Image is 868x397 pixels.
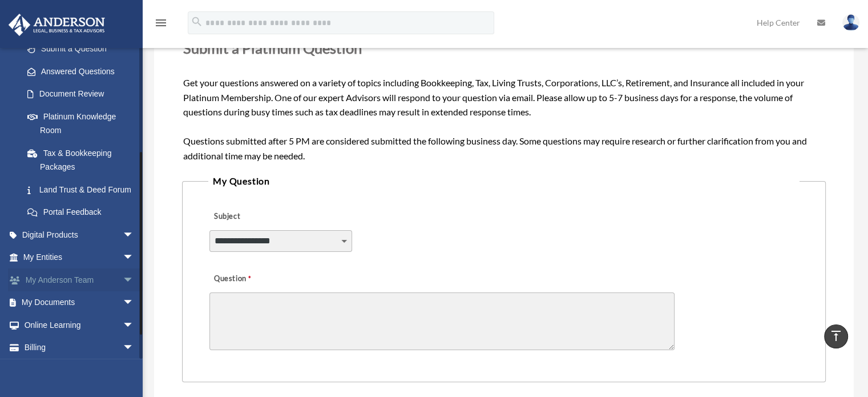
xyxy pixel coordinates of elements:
span: arrow_drop_down [123,314,146,337]
i: menu [154,16,168,30]
a: Answered Questions [16,60,151,83]
span: arrow_drop_down [123,268,146,292]
a: Platinum Knowledge Room [16,105,151,142]
a: menu [154,20,168,30]
label: Subject [209,209,318,225]
a: My Anderson Teamarrow_drop_down [8,268,151,291]
span: arrow_drop_down [123,223,146,247]
a: Billingarrow_drop_down [8,336,151,359]
label: Question [209,271,298,287]
i: vertical_align_top [829,329,843,343]
span: arrow_drop_down [123,291,146,315]
a: Digital Productsarrow_drop_down [8,223,151,246]
span: arrow_drop_down [123,246,146,270]
legend: My Question [208,173,800,189]
a: Online Learningarrow_drop_down [8,314,151,336]
img: User Pic [842,14,859,31]
span: Submit a Platinum Question [183,39,362,57]
a: My Entitiesarrow_drop_down [8,246,151,269]
a: Submit a Question [16,38,146,61]
img: Anderson Advisors Platinum Portal [5,14,108,36]
a: Portal Feedback [16,201,151,224]
a: Land Trust & Deed Forum [16,178,151,201]
a: Tax & Bookkeeping Packages [16,142,151,178]
a: vertical_align_top [824,324,848,348]
i: search [191,15,203,28]
span: arrow_drop_down [123,336,146,360]
a: My Documentsarrow_drop_down [8,291,151,314]
a: Document Review [16,83,151,106]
